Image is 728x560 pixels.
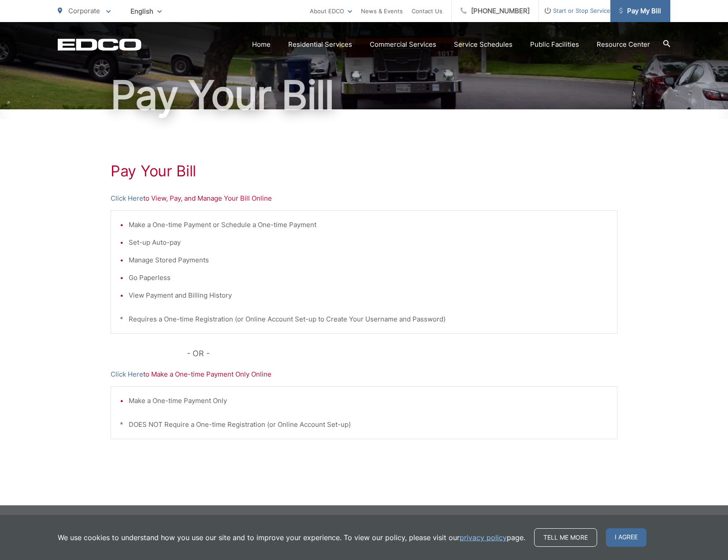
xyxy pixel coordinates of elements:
[58,38,141,51] a: EDCD logo. Return to the homepage.
[619,6,661,16] span: Pay My Bill
[111,193,617,204] p: to View, Pay, and Manage Your Bill Online
[120,419,608,430] p: * DOES NOT Require a One-time Registration (or Online Account Set-up)
[460,532,507,543] a: privacy policy
[187,347,618,360] p: - OR -
[361,6,403,16] a: News & Events
[68,7,100,15] span: Corporate
[120,314,608,325] p: * Requires a One-time Registration (or Online Account Set-up to Create Your Username and Password)
[370,39,436,50] a: Commercial Services
[129,220,608,230] li: Make a One-time Payment or Schedule a One-time Payment
[124,4,168,19] span: English
[454,39,513,50] a: Service Schedules
[111,369,617,380] p: to Make a One-time Payment Only Online
[288,39,352,50] a: Residential Services
[129,255,608,265] li: Manage Stored Payments
[252,39,271,50] a: Home
[129,273,608,283] li: Go Paperless
[111,162,617,180] h1: Pay Your Bill
[606,528,646,547] span: I agree
[597,39,650,50] a: Resource Center
[310,6,352,16] a: About EDCO
[129,237,608,248] li: Set-up Auto-pay
[530,39,579,50] a: Public Facilities
[412,6,442,16] a: Contact Us
[111,193,143,204] a: Click Here
[58,73,670,117] h1: Pay Your Bill
[58,532,525,543] p: We use cookies to understand how you use our site and to improve your experience. To view our pol...
[111,369,143,380] a: Click Here
[129,290,608,301] li: View Payment and Billing History
[534,528,597,547] a: Tell me more
[129,396,608,406] li: Make a One-time Payment Only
